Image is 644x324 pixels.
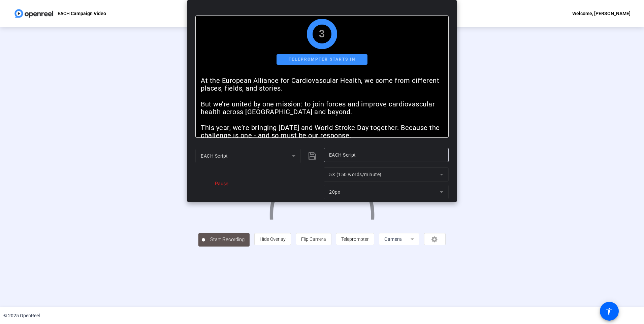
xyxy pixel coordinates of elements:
img: OpenReel logo [13,7,54,20]
span: Flip Camera [301,236,326,242]
div: © 2025 OpenReel [3,312,40,319]
p: This year, we’re bringing [DATE] and World Stroke Day together. Because the challenge is one - an... [201,124,443,140]
div: Teleprompter starts in [277,54,367,65]
div: 3 [319,30,325,38]
span: Teleprompter [341,236,369,242]
div: Welcome, [PERSON_NAME] [572,9,631,18]
input: Title [329,151,443,159]
mat-icon: accessibility [605,307,613,315]
span: Hide Overlay [260,236,286,242]
p: EACH Campaign Video [58,9,106,18]
p: But we’re united by one mission: to join forces and improve cardiovascular health across [GEOGRAP... [201,100,443,116]
p: At the European Alliance for Cardiovascular Health, we come from different places, fields, and st... [201,77,443,93]
div: Pause [212,180,228,187]
span: Start Recording [205,236,250,244]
